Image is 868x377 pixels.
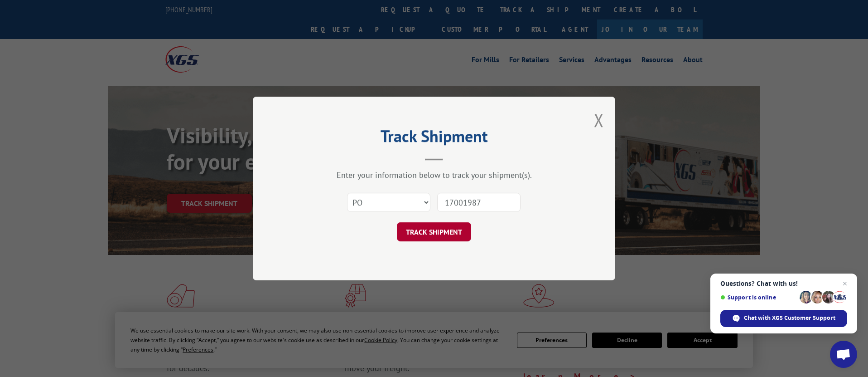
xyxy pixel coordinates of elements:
[720,280,847,287] span: Questions? Chat with us!
[298,130,570,147] h2: Track Shipment
[594,108,604,132] button: Close modal
[397,222,471,241] button: TRACK SHIPMENT
[744,314,835,322] span: Chat with XGS Customer Support
[720,310,847,327] span: Chat with XGS Customer Support
[720,294,796,301] span: Support is online
[830,341,857,368] a: Open chat
[437,193,521,212] input: Number(s)
[298,170,570,180] div: Enter your information below to track your shipment(s).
